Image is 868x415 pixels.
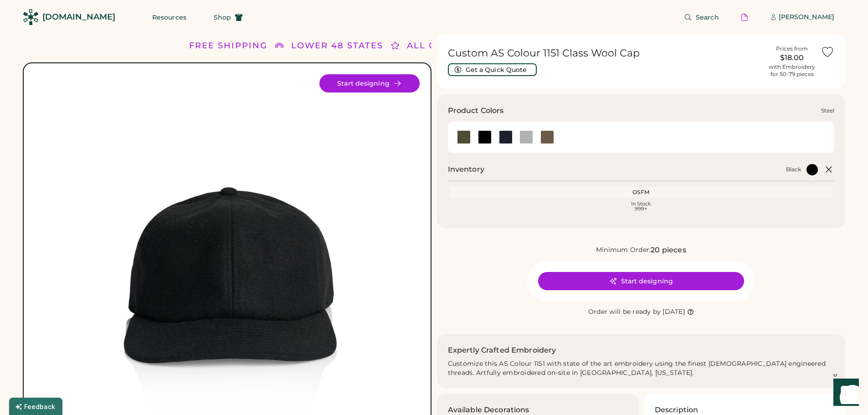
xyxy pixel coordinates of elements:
[786,166,801,173] div: Black
[769,52,815,63] div: $18.00
[189,40,267,52] div: FREE SHIPPING
[141,8,197,26] button: Resources
[448,359,835,378] div: Customize this AS Colour 1151 with state of the art embroidery using the finest [DEMOGRAPHIC_DATA...
[42,11,115,23] div: [DOMAIN_NAME]
[448,47,764,60] h1: Custom AS Colour 1151 Class Wool Cap
[696,14,719,20] span: Search
[448,63,537,76] button: Get a Quick Quote
[448,105,504,116] h3: Product Colors
[203,8,254,26] button: Shop
[779,13,834,22] div: [PERSON_NAME]
[663,307,685,317] div: [DATE]
[448,164,484,175] h2: Inventory
[825,374,864,413] iframe: Front Chat
[596,246,651,255] div: Minimum Order:
[673,8,730,26] button: Search
[769,63,815,78] div: with Embroidery for 50-79 pieces
[452,189,831,196] div: OSFM
[651,245,686,256] div: 20 pieces
[407,40,470,52] div: ALL ORDERS
[448,345,556,356] h2: Expertly Crafted Embroidery
[588,307,661,317] div: Order will be ready by
[23,9,39,25] img: Rendered Logo - Screens
[452,201,831,211] div: In Stock 999+
[319,74,420,92] button: Start designing
[214,14,231,20] span: Shop
[821,107,834,114] div: Steel
[291,40,383,52] div: LOWER 48 STATES
[538,272,744,290] button: Start designing
[776,45,808,52] div: Prices from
